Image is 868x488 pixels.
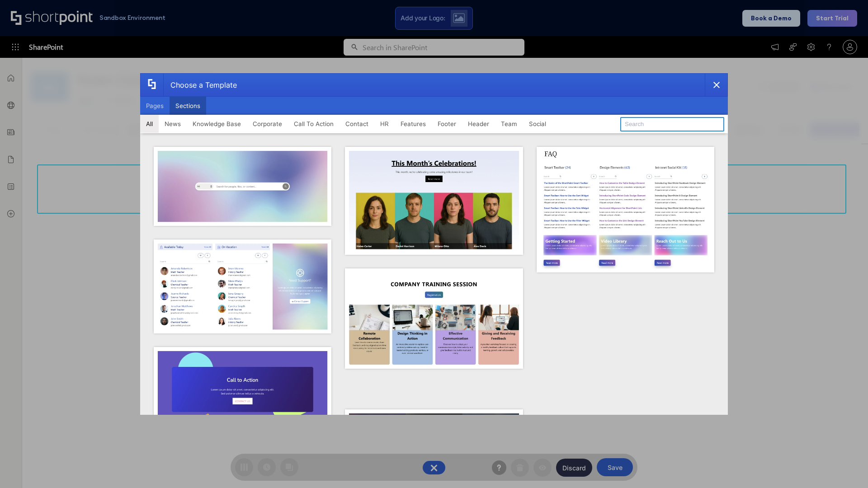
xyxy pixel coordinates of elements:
button: All [140,115,159,133]
iframe: Chat Widget [823,445,868,488]
div: template selector [140,73,728,415]
button: Sections [170,97,206,115]
div: Choose a Template [163,74,237,96]
button: News [159,115,187,133]
button: HR [374,115,395,133]
button: Contact [340,115,374,133]
button: Knowledge Base [187,115,247,133]
button: Footer [432,115,462,133]
input: Search [620,117,724,131]
button: Features [395,115,432,133]
button: Call To Action [288,115,340,133]
button: Pages [140,97,170,115]
button: Header [462,115,495,133]
button: Team [495,115,523,133]
button: Social [523,115,552,133]
button: Corporate [247,115,288,133]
